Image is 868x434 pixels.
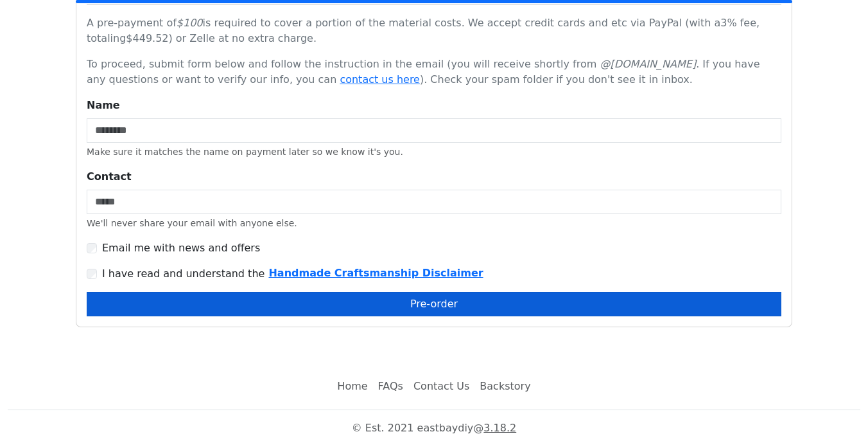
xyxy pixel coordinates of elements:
[87,145,781,159] div: Make sure it matches the name on payment later so we know it's you.
[126,32,168,44] span: $ 449.52
[408,374,474,399] a: Contact Us
[332,374,372,399] a: Home
[268,265,483,282] button: I have read and understand the
[373,374,408,399] a: FAQs
[87,15,781,46] p: A pre-payment of is required to cover a portion of the material costs. We accept credit cards and...
[483,422,516,434] a: 3.18.2
[102,240,260,256] label: Email me with news and offers
[87,217,781,230] div: We'll never share your email with anyone else.
[102,266,484,282] label: I have read and understand the
[87,292,781,316] button: Pre-order
[87,99,120,111] b: Name
[177,17,203,29] i: $ 100
[87,170,132,183] b: Contact
[268,267,483,279] b: Handmade Craftsmanship Disclaimer
[340,73,420,86] a: contact us here
[474,374,535,399] a: Backstory
[87,58,759,86] span: To proceed, submit form below and follow the instruction in the email (you will receive shortly f...
[600,58,696,70] i: @[DOMAIN_NAME]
